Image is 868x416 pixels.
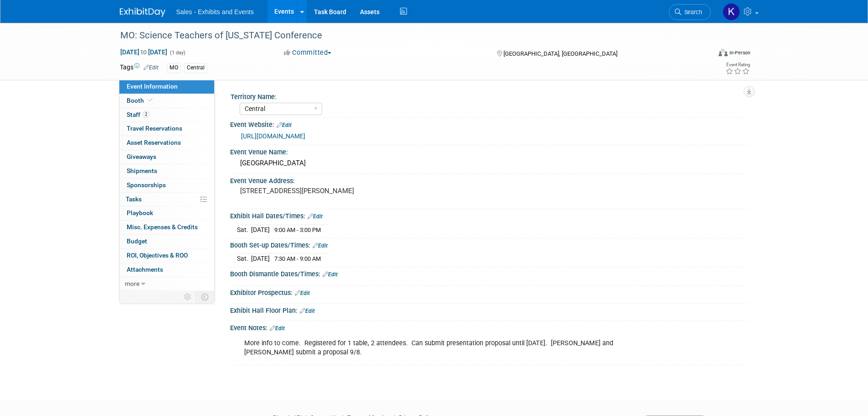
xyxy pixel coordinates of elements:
[119,249,214,263] a: ROI, Objectives & ROO
[240,187,436,195] pre: [STREET_ADDRESS][PERSON_NAME]
[277,122,292,128] a: Edit
[119,221,214,234] a: Misc. Expenses & Credits
[119,263,214,277] a: Attachments
[120,48,168,56] span: [DATE] [DATE]
[119,94,214,108] a: Booth
[127,139,181,146] span: Asset Reservations
[119,206,214,220] a: Playbook
[127,223,198,231] span: Misc. Expenses & Credits
[120,8,165,17] img: ExhibitDay
[176,8,254,16] span: Sales - Exhibits and Events
[295,290,310,296] a: Edit
[237,254,251,263] td: Sat.
[117,27,697,44] div: MO: Science Teachers of [US_STATE] Conference
[230,118,749,130] div: Event Website:
[238,334,648,362] div: More info to come. Registered for 1 table, 2 attendees. Can submit presentation proposal until [D...
[300,308,315,314] a: Edit
[127,111,149,118] span: Staff
[657,47,751,61] div: Event Format
[184,63,207,73] div: Central
[230,209,749,221] div: Exhibit Hall Dates/Times:
[313,242,328,249] a: Edit
[167,63,181,73] div: MO
[719,49,728,56] img: Format-Inperson.png
[251,225,270,234] td: [DATE]
[230,145,749,157] div: Event Venue Name:
[139,48,148,56] span: to
[127,237,147,245] span: Budget
[681,9,702,16] span: Search
[127,209,153,216] span: Playbook
[127,97,154,104] span: Booth
[119,235,214,248] a: Budget
[180,291,196,303] td: Personalize Event Tab Strip
[119,277,214,291] a: more
[270,325,285,332] a: Edit
[119,179,214,192] a: Sponsorships
[127,266,163,273] span: Attachments
[241,132,305,140] a: [URL][DOMAIN_NAME]
[119,193,214,206] a: Tasks
[237,156,742,170] div: [GEOGRAPHIC_DATA]
[144,64,159,71] a: Edit
[120,63,159,73] td: Tags
[127,181,166,189] span: Sponsorships
[230,286,749,298] div: Exhibitor Prospectus:
[119,136,214,150] a: Asset Reservations
[251,254,270,263] td: [DATE]
[323,271,338,278] a: Edit
[148,98,153,103] i: Booth reservation complete
[230,321,749,333] div: Event Notes:
[119,150,214,164] a: Giveaways
[230,304,749,316] div: Exhibit Hall Floor Plan:
[127,153,156,160] span: Giveaways
[125,280,139,287] span: more
[723,3,740,21] img: Kara Haven
[237,225,251,234] td: Sat.
[143,111,149,118] span: 2
[169,50,185,56] span: (1 day)
[230,174,749,185] div: Event Venue Address:
[230,238,749,250] div: Booth Set-up Dates/Times:
[119,122,214,136] a: Travel Reservations
[274,226,321,233] span: 9:00 AM - 3:00 PM
[281,48,335,58] button: Committed
[729,49,750,56] div: In-Person
[308,213,323,220] a: Edit
[127,83,178,90] span: Event Information
[126,195,142,203] span: Tasks
[127,252,188,259] span: ROI, Objectives & ROO
[195,291,214,303] td: Toggle Event Tabs
[119,108,214,122] a: Staff2
[127,125,182,132] span: Travel Reservations
[274,255,321,262] span: 7:30 AM - 9:00 AM
[119,80,214,94] a: Event Information
[230,267,749,279] div: Booth Dismantle Dates/Times:
[669,4,711,20] a: Search
[725,63,750,67] div: Event Rating
[503,50,617,57] span: [GEOGRAPHIC_DATA], [GEOGRAPHIC_DATA]
[231,90,745,101] div: Territory Name:
[119,164,214,178] a: Shipments
[127,167,157,174] span: Shipments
